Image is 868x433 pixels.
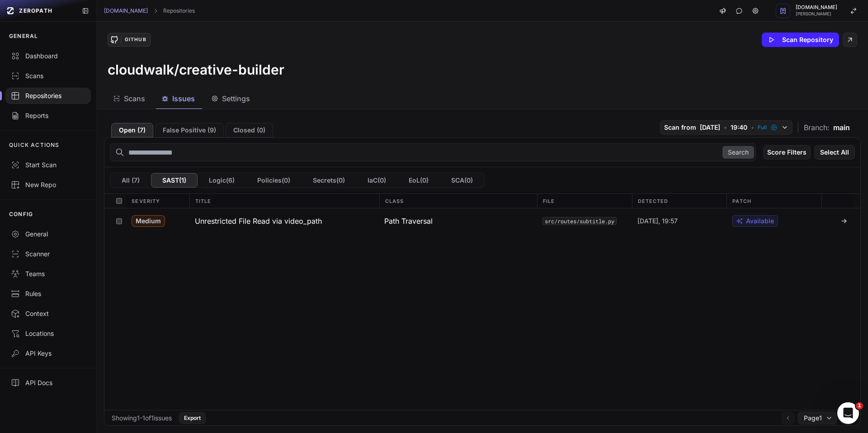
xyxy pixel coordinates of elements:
button: Page1 [798,412,837,424]
span: • [724,123,727,132]
button: src/routes/subtitle.py [542,217,617,225]
svg: chevron right, [152,8,159,14]
h3: Unrestricted File Read via video_path [195,216,322,226]
div: API Docs [11,378,85,387]
span: [DATE], 19:57 [637,216,678,226]
div: Showing 1 - 1 of 1 issues [112,414,172,423]
div: Scans [11,71,85,80]
div: Medium Unrestricted File Read via video_path Path Traversal src/routes/subtitle.py [DATE], 19:57 ... [104,208,860,234]
nav: breadcrumb [104,7,195,14]
button: Select All [814,145,855,160]
div: Class [379,194,537,208]
div: Patch [726,194,821,208]
span: [DOMAIN_NAME] [796,5,837,10]
button: Closed (0) [226,123,273,137]
span: Branch: [804,122,830,133]
div: File [537,194,632,208]
div: Repositories [11,91,85,100]
button: Policies(0) [246,173,302,188]
div: New Repo [11,180,85,189]
button: Scan Repository [762,33,839,47]
div: Reports [11,111,85,120]
div: General [11,230,85,239]
span: Settings [222,93,250,104]
button: IaC(0) [356,173,397,188]
span: Available [746,216,774,226]
a: ZEROPATH [4,4,75,18]
iframe: Intercom live chat [837,402,859,424]
a: [DOMAIN_NAME] [104,7,148,14]
button: Logic(6) [198,173,246,188]
a: Repositories [163,7,195,14]
span: ZEROPATH [19,7,52,14]
button: Export [179,412,206,424]
p: QUICK ACTIONS [9,141,60,149]
div: Dashboard [11,52,85,61]
button: Search [722,146,754,159]
button: Scan from [DATE] • 19:40 • Full [660,120,793,135]
span: [PERSON_NAME] [796,12,837,16]
div: API Keys [11,349,85,358]
span: Issues [172,93,195,104]
button: All (7) [110,173,151,188]
div: Context [11,309,85,318]
div: Teams [11,269,85,278]
p: GENERAL [9,33,38,40]
span: Page 1 [804,414,822,423]
div: Scanner [11,249,85,259]
span: 19:40 [731,123,747,132]
div: Rules [11,289,85,298]
span: Scan from [664,123,696,132]
div: Locations [11,329,85,338]
div: Start Scan [11,160,85,169]
h3: cloudwalk/creative-builder [108,61,284,78]
span: • [751,123,754,132]
button: EoL(0) [397,173,440,188]
div: Severity [126,194,189,208]
span: Scans [124,93,145,104]
button: SCA(0) [440,173,484,188]
span: [DATE] [700,123,720,132]
button: Secrets(0) [302,173,356,188]
button: Score Filters [763,145,811,160]
button: Unrestricted File Read via video_path [189,208,379,234]
span: 1 [856,402,863,409]
p: CONFIG [9,211,33,218]
button: Open (7) [111,123,153,137]
span: main [833,122,850,133]
button: False Positive (9) [155,123,224,137]
div: GitHub [121,36,150,44]
div: Title [189,194,379,208]
div: Detected [632,194,727,208]
span: Full [758,124,767,131]
button: SAST(1) [151,173,198,188]
span: Medium [132,215,165,227]
span: Path Traversal [384,216,433,226]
